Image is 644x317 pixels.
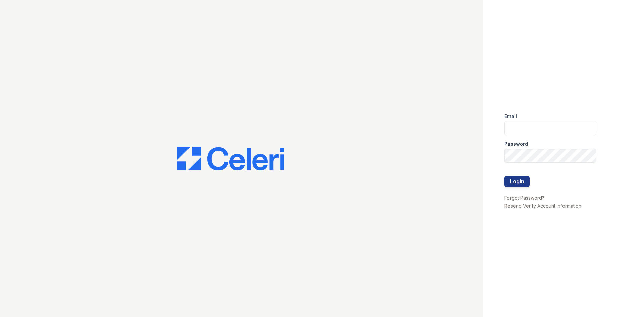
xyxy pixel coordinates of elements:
[177,147,284,171] img: CE_Logo_Blue-a8612792a0a2168367f1c8372b55b34899dd931a85d93a1a3d3e32e68fde9ad4.png
[504,176,530,187] button: Login
[504,203,581,209] a: Resend Verify Account Information
[504,113,517,120] label: Email
[504,141,528,147] label: Password
[504,195,544,201] a: Forgot Password?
